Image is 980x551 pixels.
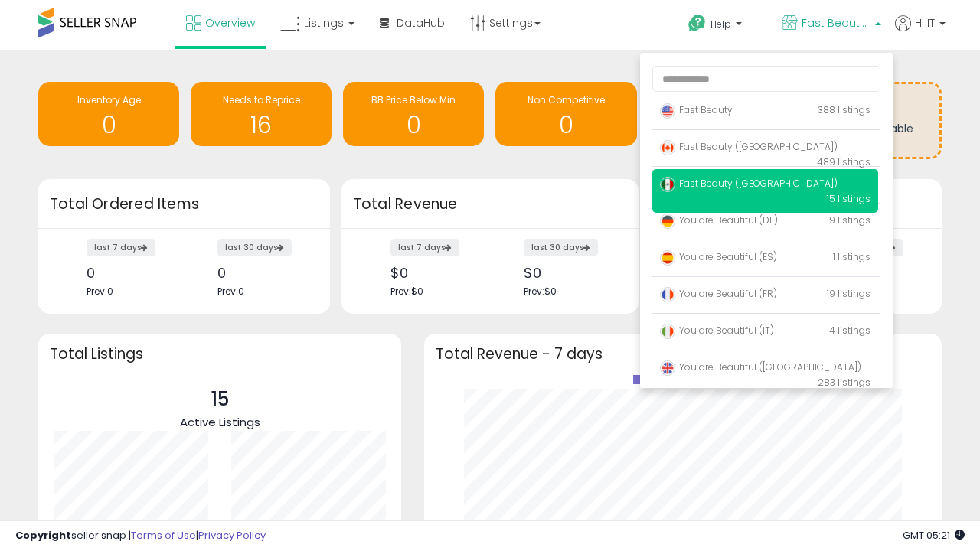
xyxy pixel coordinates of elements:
a: Hi IT [895,15,946,50]
div: seller snap | | [15,529,266,543]
span: DataHub [397,15,445,31]
span: You are Beautiful ([GEOGRAPHIC_DATA]) [660,360,861,373]
img: canada.png [660,140,675,155]
span: Prev: 0 [87,285,113,298]
strong: Copyright [15,528,71,543]
label: last 7 days [87,239,155,256]
a: Needs to Reprice 16 [191,82,332,146]
span: 489 listings [817,155,871,168]
span: BB Price Below Min [371,93,456,106]
img: mexico.png [660,177,675,192]
label: last 30 days [217,239,292,256]
div: 0 [217,265,303,281]
span: You are Beautiful (ES) [660,250,777,263]
span: Active Listings [180,414,260,430]
span: 1 listings [833,250,871,263]
p: 15 [180,385,260,414]
span: Listings [304,15,344,31]
img: usa.png [660,103,675,119]
img: uk.png [660,360,675,376]
div: 0 [87,265,172,281]
a: Privacy Policy [198,528,266,543]
span: Prev: 0 [217,285,244,298]
i: Get Help [688,14,707,33]
span: You are Beautiful (IT) [660,324,774,337]
a: Terms of Use [131,528,196,543]
span: Fast Beauty ([GEOGRAPHIC_DATA]) [660,177,838,190]
span: 4 listings [829,324,871,337]
span: Prev: $0 [390,285,423,298]
span: Help [710,18,731,31]
img: spain.png [660,250,675,266]
span: 2025-09-17 05:21 GMT [903,528,965,543]
span: Fast Beauty ([GEOGRAPHIC_DATA]) [660,140,838,153]
span: 283 listings [818,376,871,389]
span: Prev: $0 [524,285,557,298]
a: Help [676,2,768,50]
span: Hi IT [915,15,935,31]
span: Fast Beauty ([GEOGRAPHIC_DATA]) [802,15,871,31]
h1: 0 [503,112,629,138]
h3: Total Revenue - 7 days [436,348,930,360]
span: Overview [205,15,255,31]
span: Needs to Reprice [223,93,300,106]
span: 15 listings [827,192,871,205]
h1: 0 [351,112,476,138]
img: france.png [660,287,675,302]
span: Fast Beauty [660,103,733,116]
h3: Total Listings [50,348,390,360]
div: $0 [390,265,479,281]
a: Non Competitive 0 [495,82,636,146]
a: BB Price Below Min 0 [343,82,484,146]
img: italy.png [660,324,675,339]
a: Inventory Age 0 [38,82,179,146]
span: You are Beautiful (DE) [660,214,778,227]
span: 9 listings [829,214,871,227]
h3: Total Revenue [353,194,627,215]
h1: 16 [198,112,324,138]
label: last 7 days [390,239,459,256]
span: 388 listings [818,103,871,116]
span: 19 listings [827,287,871,300]
h1: 0 [46,112,171,138]
label: last 30 days [524,239,598,256]
img: germany.png [660,214,675,229]
h3: Total Ordered Items [50,194,318,215]
div: $0 [524,265,612,281]
span: You are Beautiful (FR) [660,287,777,300]
span: Inventory Age [77,93,141,106]
span: Non Competitive [528,93,605,106]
